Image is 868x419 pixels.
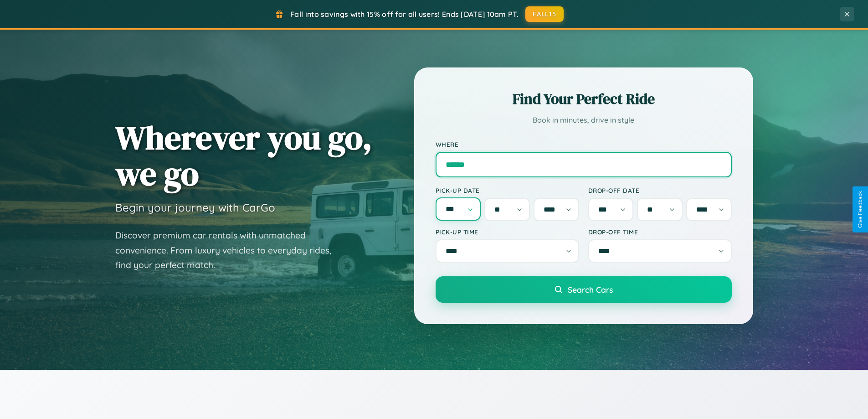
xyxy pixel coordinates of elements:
[857,191,863,228] div: Give Feedback
[525,6,564,22] button: FALL15
[588,228,732,236] label: Drop-off Time
[115,201,275,214] h3: Begin your journey with CarGo
[436,89,732,109] h2: Find Your Perfect Ride
[436,186,579,194] label: Pick-up Date
[588,186,732,194] label: Drop-off Date
[436,276,732,303] button: Search Cars
[436,228,579,236] label: Pick-up Time
[568,285,613,295] span: Search Cars
[436,114,732,127] p: Book in minutes, drive in style
[115,228,343,273] p: Discover premium car rentals with unmatched convenience. From luxury vehicles to everyday rides, ...
[115,119,372,191] h1: Wherever you go, we go
[290,10,519,19] span: Fall into savings with 15% off for all users! Ends [DATE] 10am PT.
[436,140,732,148] label: Where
